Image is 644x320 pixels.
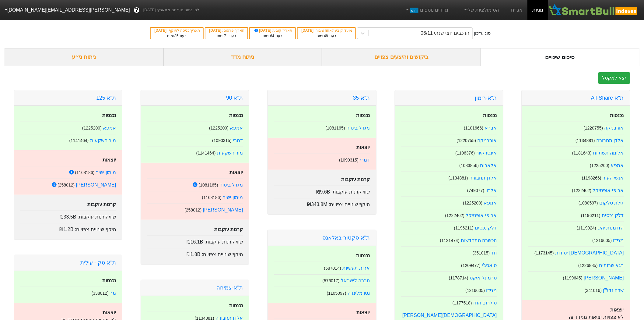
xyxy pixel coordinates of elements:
[212,138,232,143] small: ( 1090315 )
[610,113,624,118] strong: נכנסות
[474,30,491,37] div: סוג עדכון
[184,208,201,212] small: ( 258012 )
[456,151,475,155] small: ( 1106376 )
[219,182,243,187] a: מגדל ביטוח
[486,288,497,293] a: מגידו
[582,176,601,180] small: ( 1198266 )
[229,113,243,118] strong: נכנסות
[301,33,352,39] div: בעוד ימים
[483,113,497,118] strong: נכנסות
[480,163,497,168] a: אלארום
[341,278,370,283] a: חברה לישראל
[87,202,116,207] strong: קרנות עוקבות
[613,238,624,243] a: מגידו
[461,238,497,243] a: הכשרה התחדשות
[576,138,595,143] small: ( 1134881 )
[163,48,322,66] div: ניתוח מדד
[339,158,359,162] small: ( 1090315 )
[604,125,624,130] a: אורבניקה
[491,250,497,255] a: חד
[58,183,75,187] small: ( 258012 )
[216,285,243,291] a: ת''א-צמיחה
[597,138,624,143] a: אלדן תחבורה
[327,291,346,296] small: ( 1105097 )
[572,188,592,193] small: ( 1222462 )
[102,278,116,283] strong: נכנסות
[449,276,468,280] small: ( 1178714 )
[590,163,610,168] small: ( 1225200 )
[581,213,600,218] small: ( 1196211 )
[223,195,243,200] a: מימון ישיר
[578,263,598,268] small: ( 1226885 )
[301,28,314,33] span: [DATE]
[584,126,603,130] small: ( 1220755 )
[324,266,341,271] small: ( 587014 )
[326,126,345,130] small: ( 1081165 )
[481,48,640,66] div: סיכום שינויים
[599,263,624,268] a: רגא שרותים
[103,157,116,162] strong: יוצאות
[486,188,497,193] a: אלרון
[143,7,199,13] span: לפי נתוני סוף יום מתאריך [DATE]
[593,188,624,193] a: אר פי אופטיקל
[102,113,116,118] strong: נכנסות
[463,201,483,205] small: ( 1225200 )
[402,313,497,318] a: [DEMOGRAPHIC_DATA][PERSON_NAME]
[473,251,490,255] small: ( 351015 )
[135,6,138,14] span: ?
[69,138,89,143] small: ( 1141464 )
[421,30,469,37] div: הרכבים חצי שנתי 06/11
[301,28,352,33] div: מועד קובע לאחוז ציבור :
[593,238,612,243] small: ( 1216605 )
[356,113,370,118] strong: נכנסות
[534,251,554,255] small: ( 1173145 )
[469,175,497,180] a: אלדן תחבורה
[342,265,370,271] a: ארית תעשיות
[203,207,243,212] a: [PERSON_NAME]
[603,175,624,180] a: אנשי העיר
[253,28,292,33] div: תאריך קובע :
[603,288,624,293] a: שדה נדל"ן
[154,28,167,33] span: [DATE]
[316,189,330,194] span: ₪9.6B
[254,28,272,33] span: [DATE]
[475,225,497,230] a: דלק נכסים
[199,183,218,187] small: ( 1081165 )
[226,95,243,101] a: ת''א 90
[154,33,200,39] div: בעוד ימים
[584,275,624,280] a: [PERSON_NAME]
[445,213,465,218] small: ( 1222462 )
[466,288,485,293] small: ( 1216605 )
[591,95,624,101] a: ת''א All-Share
[217,150,243,155] a: מור השקעות
[454,226,474,230] small: ( 1196211 )
[484,200,497,205] a: אמפא
[457,138,476,143] small: ( 1220755 )
[356,253,370,258] strong: נכנסות
[466,213,497,218] a: אר פי אופטיקל
[75,170,94,175] small: ( 1168186 )
[348,290,370,296] a: נטו מלינדה
[476,150,497,155] a: אינטרקיור
[464,126,484,130] small: ( 1101666 )
[410,8,418,13] span: חדש
[196,151,216,155] small: ( 1141464 )
[90,138,116,143] a: מור השקעות
[440,238,460,243] small: ( 1121474 )
[611,163,624,168] a: אמפא
[602,213,624,218] a: דלק נכסים
[453,300,472,305] small: ( 1177518 )
[461,263,481,268] small: ( 1209477 )
[598,225,624,230] a: הזדמנות יהש
[5,48,163,66] div: ניתוח ני״ע
[20,211,116,221] div: שווי קרנות עוקבות :
[485,125,497,130] a: אברא
[274,198,370,208] div: היקף שינויים צפויים :
[110,290,116,296] a: מר
[103,125,116,130] a: אמפא
[563,276,583,280] small: ( 1199645 )
[229,303,243,308] strong: נכנסות
[154,28,200,33] div: תאריך כניסה לתוקף :
[209,126,229,130] small: ( 1225200 )
[208,33,244,39] div: בעוד ימים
